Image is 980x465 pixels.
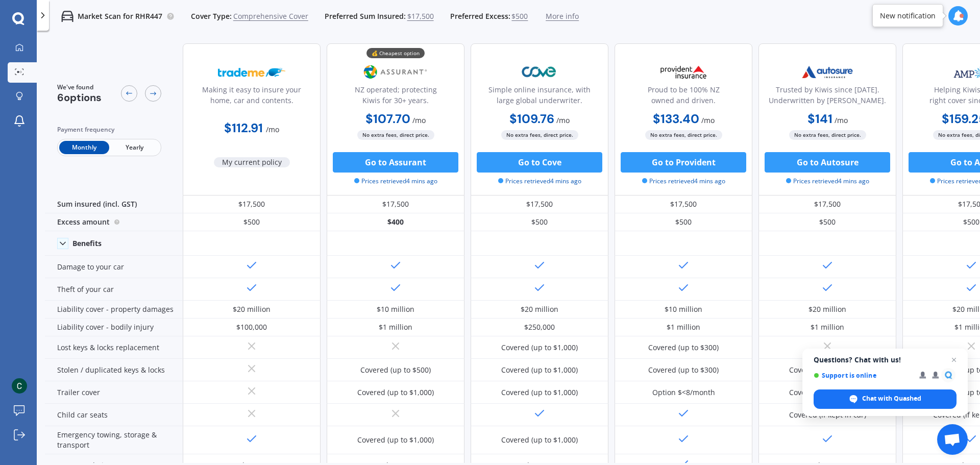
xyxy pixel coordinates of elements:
[78,11,162,21] p: Market Scan for RHR447
[61,10,73,22] img: car.f15378c7a67c060ca3f3.svg
[701,115,715,125] span: / mo
[266,125,279,134] span: / mo
[45,195,183,213] div: Sum insured (incl. GST)
[377,304,414,314] div: $10 million
[814,356,957,364] span: Questions? Chat with us!
[360,365,431,375] div: Covered (up to $500)
[814,389,957,409] span: Chat with Quashed
[623,84,744,110] div: Proud to be 100% NZ owned and driven.
[357,130,434,140] span: No extra fees, direct price.
[937,424,968,455] a: Open chat
[786,177,869,186] span: Prices retrieved 4 mins ago
[45,404,183,426] div: Child car seats
[789,365,866,375] div: Covered (up to $1,000)
[109,141,159,154] span: Yearly
[57,83,102,92] span: We've found
[357,387,434,398] div: Covered (up to $1,000)
[501,342,578,353] div: Covered (up to $1,000)
[72,239,102,248] div: Benefits
[767,84,888,110] div: Trusted by Kiwis since [DATE]. Underwritten by [PERSON_NAME].
[45,301,183,319] div: Liability cover - property damages
[546,11,579,21] span: More info
[511,11,528,21] span: $500
[45,426,183,454] div: Emergency towing, storage & transport
[354,177,437,186] span: Prices retrieved 4 mins ago
[57,125,161,135] div: Payment frequency
[509,111,554,127] b: $109.76
[407,11,434,21] span: $17,500
[479,84,600,110] div: Simple online insurance, with large global underwriter.
[45,381,183,404] div: Trailer cover
[794,59,861,85] img: Autosure.webp
[477,152,602,173] button: Go to Cove
[218,59,285,85] img: Trademe.webp
[45,359,183,381] div: Stolen / duplicated keys & locks
[12,378,27,394] img: ACg8ocLynPaPxl2h3ZR436y78LxtZgg6StjsDtsDPrCe3GhVKp_A0A=s96-c
[758,213,896,231] div: $500
[365,111,410,127] b: $107.70
[183,213,321,231] div: $500
[648,342,719,353] div: Covered (up to $300)
[325,11,406,21] span: Preferred Sum Insured:
[835,115,848,125] span: / mo
[498,177,581,186] span: Prices retrieved 4 mins ago
[862,394,921,403] span: Chat with Quashed
[236,322,267,332] div: $100,000
[650,59,717,85] img: Provident.png
[653,111,699,127] b: $133.40
[501,387,578,398] div: Covered (up to $1,000)
[45,278,183,301] div: Theft of your car
[333,152,458,173] button: Go to Assurant
[814,372,912,379] span: Support is online
[652,387,715,398] div: Option $<8/month
[811,322,844,332] div: $1 million
[501,365,578,375] div: Covered (up to $1,000)
[450,11,510,21] span: Preferred Excess:
[789,130,866,140] span: No extra fees, direct price.
[758,195,896,213] div: $17,500
[501,435,578,445] div: Covered (up to $1,000)
[665,304,702,314] div: $10 million
[45,319,183,336] div: Liability cover - bodily injury
[233,304,271,314] div: $20 million
[521,304,558,314] div: $20 million
[807,111,832,127] b: $141
[327,213,464,231] div: $400
[191,11,232,21] span: Cover Type:
[379,322,412,332] div: $1 million
[366,48,425,58] div: 💰 Cheapest option
[45,213,183,231] div: Excess amount
[808,304,846,314] div: $20 million
[524,322,555,332] div: $250,000
[57,91,102,104] span: 6 options
[191,84,312,110] div: Making it easy to insure your home, car and contents.
[471,195,608,213] div: $17,500
[615,213,752,231] div: $500
[233,11,308,21] span: Comprehensive Cover
[556,115,570,125] span: / mo
[357,435,434,445] div: Covered (up to $1,000)
[648,365,719,375] div: Covered (up to $300)
[362,59,429,85] img: Assurant.png
[335,84,456,110] div: NZ operated; protecting Kiwis for 30+ years.
[45,256,183,278] div: Damage to your car
[645,130,722,140] span: No extra fees, direct price.
[59,141,109,154] span: Monthly
[214,157,290,167] span: My current policy
[471,213,608,231] div: $500
[327,195,464,213] div: $17,500
[667,322,700,332] div: $1 million
[615,195,752,213] div: $17,500
[789,387,866,398] div: Covered (up to $1,000)
[412,115,426,125] span: / mo
[880,11,936,21] div: New notification
[501,130,578,140] span: No extra fees, direct price.
[506,59,573,85] img: Cove.webp
[642,177,725,186] span: Prices retrieved 4 mins ago
[789,410,866,420] div: Covered (if kept in car)
[621,152,746,173] button: Go to Provident
[224,120,263,136] b: $112.91
[45,336,183,359] div: Lost keys & locks replacement
[765,152,890,173] button: Go to Autosure
[183,195,321,213] div: $17,500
